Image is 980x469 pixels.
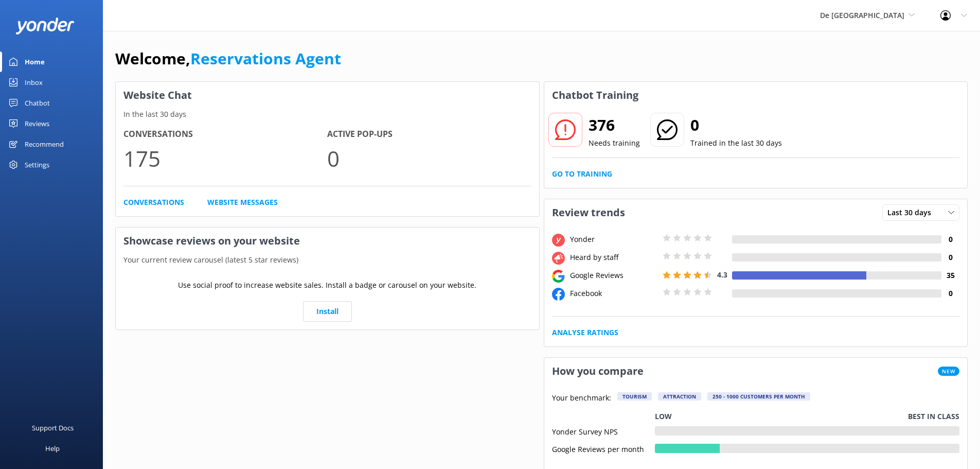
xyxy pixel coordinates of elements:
span: De [GEOGRAPHIC_DATA] [820,10,904,20]
a: Analyse Ratings [552,327,618,338]
p: In the last 30 days [116,109,539,120]
div: Settings [25,154,49,175]
span: Last 30 days [887,207,937,218]
img: yonder-white-logo.png [15,18,75,34]
h4: Conversations [123,128,327,141]
div: Facebook [567,288,660,299]
a: Website Messages [207,197,278,208]
span: 4.3 [717,270,727,280]
h1: Welcome, [115,46,341,71]
h4: 0 [941,252,959,263]
h2: 0 [690,113,782,137]
p: 175 [123,141,327,176]
p: Your current review carousel (latest 5 star reviews) [116,254,539,266]
a: Reservations Agent [190,48,341,69]
div: Inbox [25,72,43,93]
div: Recommend [25,134,64,154]
div: Yonder Survey NPS [552,426,655,436]
span: New [938,367,959,376]
div: Attraction [658,392,701,401]
div: Home [25,51,45,72]
p: 0 [327,141,531,176]
div: Support Docs [32,418,74,438]
div: Yonder [567,234,660,245]
h4: 0 [941,288,959,299]
h4: 35 [941,270,959,281]
h4: 0 [941,234,959,245]
h4: Active Pop-ups [327,128,531,141]
h3: How you compare [544,358,651,385]
div: Heard by staff [567,252,660,263]
p: Your benchmark: [552,392,611,405]
h3: Chatbot Training [544,82,646,109]
h3: Showcase reviews on your website [116,228,539,254]
div: 250 - 1000 customers per month [707,392,810,401]
div: Help [45,438,60,459]
p: Use social proof to increase website sales. Install a badge or carousel on your website. [178,280,476,291]
h3: Website Chat [116,82,539,109]
div: Chatbot [25,93,50,113]
a: Go to Training [552,168,612,180]
p: Needs training [589,137,640,149]
div: Reviews [25,113,49,134]
p: Low [655,411,672,422]
a: Conversations [123,197,184,208]
div: Google Reviews [567,270,660,281]
a: Install [303,301,352,322]
p: Trained in the last 30 days [690,137,782,149]
div: Tourism [617,392,652,401]
h2: 376 [589,113,640,137]
div: Google Reviews per month [552,444,655,453]
p: Best in class [908,411,959,422]
h3: Review trends [544,199,633,226]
